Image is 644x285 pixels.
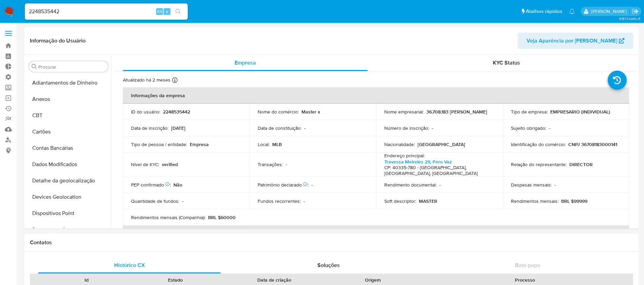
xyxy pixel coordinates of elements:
[418,141,465,147] p: [GEOGRAPHIC_DATA]
[131,161,159,167] p: Nível de KYC :
[439,182,441,188] p: -
[136,277,215,283] div: Estado
[123,87,629,104] th: Informações da empresa
[26,221,111,238] button: Documentação
[208,214,236,220] p: BRL $60000
[258,109,299,115] p: Nome do comércio :
[171,7,185,16] button: search-icon
[225,277,324,283] div: Data de criação
[26,189,111,205] button: Devices Geolocation
[47,277,126,283] div: Id
[131,214,205,220] p: Rendimentos mensais (Companhia) :
[235,59,256,67] span: Empresa
[258,182,309,188] p: Patrimônio declarado :
[384,141,415,147] p: Nacionalidade :
[166,8,168,15] span: s
[515,261,540,269] span: Bate-papo
[493,59,520,67] span: KYC Status
[131,125,168,131] p: Data de inscrição :
[511,161,567,167] p: Relação do representante :
[632,8,639,15] a: Sair
[32,64,37,69] button: Procurar
[317,261,340,269] span: Soluções
[554,182,556,188] p: -
[258,125,301,131] p: Data de constituição :
[25,7,188,16] input: Pesquise usuários ou casos...
[131,182,171,188] p: PEP confirmado :
[114,261,145,269] span: Histórico CX
[171,125,185,131] p: [DATE]
[384,182,437,188] p: Rendimento documental :
[384,125,429,131] p: Número de inscrição :
[333,277,413,283] div: Origem
[26,91,111,107] button: Anexos
[526,8,562,15] span: Atalhos rápidos
[569,161,593,167] p: DIRECTOR
[26,75,111,91] button: Adiantamentos de Dinheiro
[131,198,179,204] p: Quantidade de fundos :
[182,198,183,204] p: -
[384,109,424,115] p: Nome empresarial :
[258,141,270,147] p: Local :
[301,109,320,115] p: Master x
[511,182,552,188] p: Despesas mensais :
[286,161,287,167] p: -
[422,277,628,283] div: Processo
[163,109,190,115] p: 2248535442
[384,153,425,159] p: Endereço principal :
[527,33,617,49] span: Veja Aparência por [PERSON_NAME]
[26,156,111,173] button: Dados Modificados
[162,161,178,167] p: verified
[258,161,283,167] p: Transações :
[384,158,452,165] a: Travessa Meireles 29, Pero Vaz
[272,141,282,147] p: MLB
[30,37,86,44] h1: Informação do Usuário
[511,109,548,115] p: Tipo de empresa :
[157,8,162,15] span: Alt
[303,198,305,204] p: -
[561,198,587,204] p: BRL $99999
[123,77,170,83] p: Atualizado há 2 meses
[26,173,111,189] button: Detalhe da geolocalização
[568,141,617,147] p: CNPJ 36708183000141
[123,226,629,242] th: Detalhes de contato
[30,239,633,246] h1: Contatos
[591,8,629,15] p: adriano.brito@mercadolivre.com
[511,198,558,204] p: Rendimentos mensais :
[173,182,182,188] p: Não
[26,107,111,124] button: CBT
[26,124,111,140] button: Cartões
[304,125,306,131] p: -
[26,140,111,156] button: Contas Bancárias
[384,198,416,204] p: Soft descriptor :
[26,205,111,221] button: Dispositivos Point
[190,141,209,147] p: Empresa
[550,109,610,115] p: EMPRESARIO (INDIVIDUAL)
[258,198,301,204] p: Fundos recorrentes :
[432,125,433,131] p: -
[426,109,487,115] p: 36.708.183 [PERSON_NAME]
[569,8,575,14] a: Notificações
[384,165,492,177] h4: CP: 40335-780 - [GEOGRAPHIC_DATA], [GEOGRAPHIC_DATA], [GEOGRAPHIC_DATA]
[38,64,106,70] input: Procurar
[511,125,546,131] p: Sujeito obrigado :
[131,109,160,115] p: ID do usuário :
[419,198,437,204] p: MASTER
[311,182,313,188] p: -
[511,141,566,147] p: Identificação do comércio :
[131,141,187,147] p: Tipo de pessoa / entidade :
[518,33,633,49] button: Veja Aparência por [PERSON_NAME]
[549,125,550,131] p: -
